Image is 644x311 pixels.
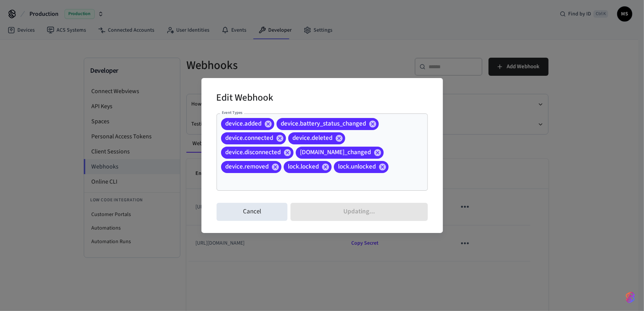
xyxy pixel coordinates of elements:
span: device.disconnected [221,149,286,156]
label: Event Types [222,110,243,116]
button: Cancel [217,203,288,221]
span: device.added [221,120,266,127]
div: device.removed [221,161,281,173]
span: lock.unlocked [334,163,381,170]
span: device.deleted [288,134,337,142]
div: lock.locked [284,161,332,173]
span: device.battery_status_changed [277,120,371,127]
img: SeamLogoGradient.69752ec5.svg [626,291,635,303]
div: device.deleted [288,132,345,144]
h2: Edit Webhook [217,87,274,110]
div: [DOMAIN_NAME]_changed [296,147,384,159]
span: device.connected [221,134,278,142]
span: device.removed [221,163,274,170]
div: lock.unlocked [334,161,389,173]
div: device.added [221,118,274,130]
span: [DOMAIN_NAME]_changed [296,149,376,156]
div: device.battery_status_changed [277,118,379,130]
span: lock.locked [284,163,324,170]
div: device.connected [221,132,286,144]
div: device.disconnected [221,147,294,159]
